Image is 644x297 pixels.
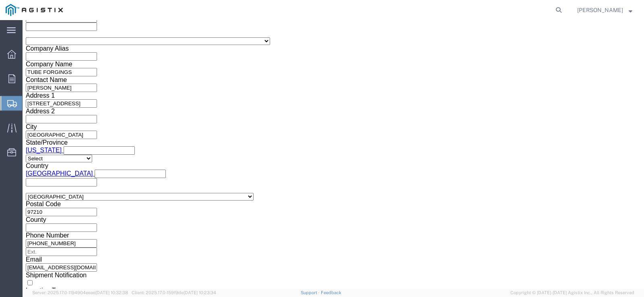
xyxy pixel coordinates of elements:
[32,290,128,295] span: Server: 2025.17.0-1194904eeae
[23,20,644,289] iframe: FS Legacy Container
[184,290,216,295] span: [DATE] 10:23:34
[95,290,128,295] span: [DATE] 10:32:38
[6,4,63,16] img: logo
[132,290,216,295] span: Client: 2025.17.0-159f9de
[577,6,623,14] span: Janice Fahrmeier
[577,5,633,15] button: [PERSON_NAME]
[301,290,321,295] a: Support
[510,289,634,296] span: Copyright © [DATE]-[DATE] Agistix Inc., All Rights Reserved
[321,290,341,295] a: Feedback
